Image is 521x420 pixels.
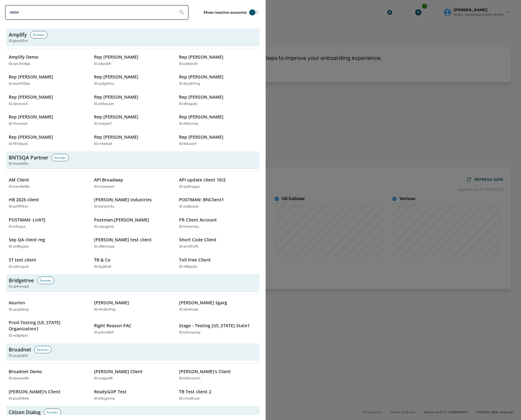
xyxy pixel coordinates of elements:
button: Rep [PERSON_NAME]ID:rn6ktvjd [92,132,174,149]
span: ID: mastof2n [9,161,28,167]
p: TB & Co [94,257,110,263]
p: [PERSON_NAME] Sgarg [179,300,227,306]
p: ID: b5cgjvmq [94,396,115,401]
p: ID: ulangphb [94,224,114,230]
p: Rep [PERSON_NAME] [179,94,223,100]
p: ID: v8kmhjqe [94,244,115,249]
p: ID: bwn4bt8z [9,184,30,190]
button: [PERSON_NAME] SgargID:ykc4no6j [177,297,259,315]
p: ID: i9vmilq4 [9,121,27,127]
p: Prod-Testing [US_STATE] Organization1 [9,319,80,332]
div: Partner [37,277,54,284]
p: Sep QA client reg [9,237,45,243]
p: ID: bwvjyn3u [94,204,115,209]
p: ID: ewo953pe [9,81,30,87]
p: [PERSON_NAME] test client [94,237,152,243]
button: Stage - Testing [US_STATE] State1ID:bdsvymaq [177,317,259,341]
button: Short Code ClientID:wrid9yf3 [177,234,259,252]
button: Rep [PERSON_NAME]ID:sy3gs9xo [92,71,174,89]
button: ReadyGOP TestID:b5cgjvmq [92,386,174,404]
label: Show inactive accounts [204,10,247,15]
button: BridgetreePartnerID:qj4vmopk [6,274,259,292]
p: Rep [PERSON_NAME] [94,94,138,100]
div: Partner [52,154,69,161]
button: Rep [PERSON_NAME]ID:p2diov3t [177,51,259,69]
p: Broadnet Demo [9,369,42,375]
button: BroadnetPartnerID:yzqp2efy [6,343,259,361]
p: Rep [PERSON_NAME] [94,54,138,60]
button: [PERSON_NAME]'s ClientID:psc53k6e [6,386,89,404]
button: POSTMAN: LinkTJID:lxfoyjuz [6,214,89,232]
button: [PERSON_NAME]ID:mh2zx9vg [92,297,174,315]
p: Short Code Client [179,237,217,243]
button: BNTSQA PartnerPartnerID:mastof2n [6,151,259,169]
p: ID: etkxganj [179,101,197,107]
span: ID: qj4vmopk [9,284,29,289]
p: ID: lxfoyjuz [9,224,26,230]
h3: Broadnet [9,346,31,353]
p: Rep [PERSON_NAME] [9,134,53,140]
span: ID: gbcoi3zn [9,38,28,44]
p: ID: psc53k6e [9,396,29,401]
p: Right Reason PAC [94,323,132,329]
p: Rep [PERSON_NAME] [9,114,53,120]
p: ID: ricdyevf [94,121,111,127]
p: Rep [PERSON_NAME] [9,74,53,80]
p: ID: f39j4pxb [9,141,28,147]
p: API Broadway [94,177,123,183]
p: Amplify Demo [9,54,38,60]
p: ID: b24svzmh [179,376,200,381]
p: ID: vfi8au5y [179,264,197,270]
p: ID: fqj2rhaf [94,264,111,270]
p: ID: yp8nsgxa [179,184,200,190]
p: Rep [PERSON_NAME] [94,134,138,140]
span: ID: yzqp2efy [9,353,28,359]
p: ID: a4pdijfr [94,61,111,67]
p: [PERSON_NAME]'s Client [179,369,231,375]
p: Rep [PERSON_NAME] [179,134,223,140]
p: ID: xs2bciow [179,204,199,209]
button: Toll Free ClientID:vfi8au5y [177,254,259,272]
p: ID: ocf395ov [9,204,28,209]
button: [PERSON_NAME] test clientID:v8kmhjqe [92,234,174,252]
button: TB Test client 2ID:nmu8vyal [177,386,259,404]
p: [PERSON_NAME] Industries [94,197,152,203]
button: POSTMAN: BNClient1ID:xs2bciow [177,194,259,212]
button: Rep [PERSON_NAME]ID:fpza59mg [177,71,259,89]
button: Right Reason PACID:prbs42k9 [92,317,174,341]
button: Broadnet DemoID:rbwave8h [6,366,89,384]
p: HB 2025 client [9,197,39,203]
button: Rep [PERSON_NAME]ID:tktucls9 [177,132,259,149]
button: Rep [PERSON_NAME]ID:dt5isn6p [177,111,259,129]
p: ID: ve2g4psi [9,333,28,338]
button: Rep [PERSON_NAME]ID:f39j4pxb [6,132,89,149]
p: ID: oyn3m8gk [9,61,30,67]
button: TB & CoID:fqj2rhaf [92,254,174,272]
button: Rep [PERSON_NAME]ID:i9vmilq4 [6,111,89,129]
p: ID: mh2zx9vg [94,307,115,312]
button: [PERSON_NAME]'s ClientID:b24svzmh [177,366,259,384]
button: Sep QA client regID:on8kgybs [6,234,89,252]
p: [PERSON_NAME] Client [94,369,143,375]
button: API update client 10/2ID:yp8nsgxa [177,174,259,192]
p: ID: tktucls9 [179,141,197,147]
p: ID: vvig6sf8 [94,376,113,381]
p: Rep [PERSON_NAME] [179,74,223,80]
p: Rep [PERSON_NAME] [9,94,53,100]
button: Rep [PERSON_NAME]ID:etkxganj [177,92,259,109]
p: ID: nmu8vyal [179,396,200,401]
p: [PERSON_NAME]'s Client [9,389,61,395]
button: PR Client AccountID:hzhernby [177,214,259,232]
h3: Bridgetree [9,277,34,284]
p: ID: rrvcwnem [94,184,115,190]
button: HB 2025 clientID:ocf395ov [6,194,89,212]
p: ID: fpza59mg [179,81,200,87]
button: Amplify DemoID:oyn3m8gk [6,51,89,69]
p: ST test client [9,257,36,263]
p: ID: on8kgybs [9,244,29,249]
button: Rep [PERSON_NAME]ID:djrubysd [6,92,89,109]
button: ST test clientID:c2dsvpo5 [6,254,89,272]
p: ID: c2dsvpo5 [9,264,29,270]
div: Partner [34,346,52,353]
p: ID: hzhernby [179,224,199,230]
